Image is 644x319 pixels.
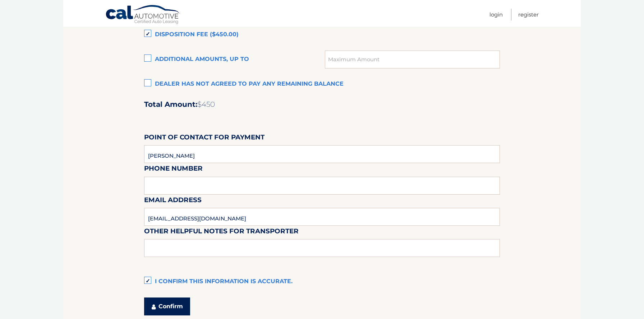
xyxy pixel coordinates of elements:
[197,100,215,109] span: $450
[144,132,264,145] label: Point of Contact for Payment
[144,52,325,67] label: Additional amounts, up to
[144,100,500,109] h2: Total Amount:
[518,9,539,20] a: Register
[144,195,202,208] label: Email Address
[144,28,500,42] label: Disposition Fee ($450.00)
[144,226,299,239] label: Other helpful notes for transporter
[144,77,500,91] label: Dealer has not agreed to pay any remaining balance
[144,297,190,315] button: Confirm
[489,9,503,20] a: Login
[144,275,500,289] label: I confirm this information is accurate.
[325,51,500,68] input: Maximum Amount
[105,5,181,25] a: Cal Automotive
